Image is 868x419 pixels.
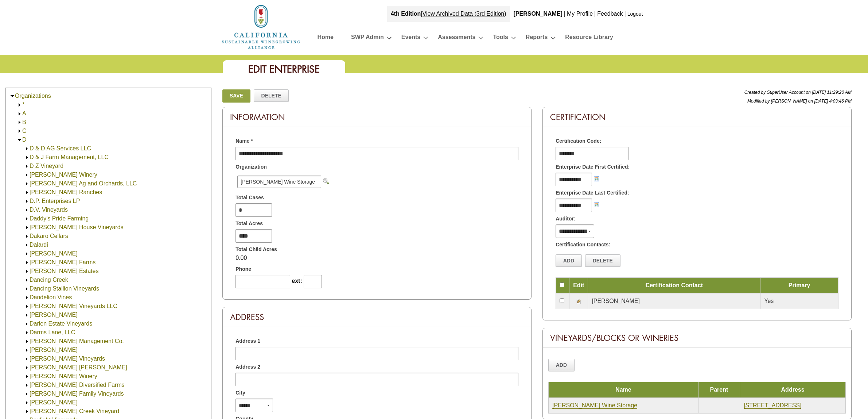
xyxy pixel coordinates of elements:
[17,128,22,134] img: Expand C
[22,119,26,125] a: B
[24,216,30,222] img: Expand Daddy's Pride Farming
[248,63,320,76] span: Edit Enterprise
[592,298,640,304] span: [PERSON_NAME]
[236,163,267,171] span: Organization
[17,120,22,125] img: Expand B
[24,286,30,292] img: Expand Dancing Stallion Vineyards
[223,107,531,127] div: Information
[30,320,92,327] a: Darien Estate Vineyards
[30,215,89,222] a: Daddy's Pride Farming
[526,32,548,45] a: Reports
[236,389,245,397] span: City
[292,278,302,284] span: ext:
[493,32,508,45] a: Tools
[30,154,109,160] a: D & J Farm Management, LLC
[588,278,760,293] td: Certification Contact
[17,102,22,108] img: Expand *
[30,338,124,344] a: [PERSON_NAME] Management Co.
[30,391,124,397] a: [PERSON_NAME] Family Vineyards
[24,304,30,309] img: Expand Darcie Kent Vineyards LLC
[698,382,740,398] td: Parent
[221,23,301,30] a: Home
[30,408,119,414] a: [PERSON_NAME] Creek Vineyard
[401,32,420,45] a: Events
[236,265,251,273] span: Phone
[237,176,321,188] span: [PERSON_NAME] Wine Storage
[593,176,599,182] img: Choose a date
[543,328,851,348] div: Vineyards/Blocks or Wineries
[30,207,68,213] a: D.V. Vineyards
[740,382,846,398] td: Address
[24,199,30,204] img: Expand D.P. Enterprises LP
[22,110,26,116] a: A
[576,299,581,304] img: Edit
[556,254,582,267] a: Add
[15,93,51,99] a: Organizations
[236,194,264,201] span: Total Cases
[24,347,30,353] img: Expand David Bruce Winery
[30,347,78,353] a: [PERSON_NAME]
[593,6,596,22] div: |
[24,251,30,257] img: Expand Damiano Vineyards
[569,278,588,293] td: Edit
[30,268,98,274] a: [PERSON_NAME] Estates
[744,402,801,409] a: [STREET_ADDRESS]
[223,307,531,327] div: Address
[24,321,30,327] img: Expand Darien Estate Vineyards
[423,11,506,17] a: View Archived Data (3rd Edition)
[30,145,91,151] a: D & D AG Services LLC
[24,172,30,178] img: Expand D'Argenzio Winery
[30,399,78,405] a: [PERSON_NAME]
[24,312,30,318] img: Expand Darden Vineyard
[30,303,117,309] a: [PERSON_NAME] Vineyards LLC
[24,391,30,397] img: Expand Davis Family Vineyards
[30,294,72,300] a: Dandelion Vines
[22,128,27,134] a: C
[556,215,575,223] span: Auditor:
[30,364,127,370] a: [PERSON_NAME] [PERSON_NAME]
[556,137,601,145] span: Certification Code:
[760,278,838,293] td: Primary
[30,172,97,178] a: [PERSON_NAME] Winery
[17,111,22,116] img: Expand A
[30,163,63,169] a: D Z Vineyard
[24,365,30,370] img: Expand David te Velde
[221,4,301,50] img: logo_cswa2x.png
[236,255,247,261] span: 0.00
[24,374,30,379] img: Expand Davis Bynum Winery
[236,137,253,145] span: Name *
[556,241,610,249] span: Certification Contacts:
[549,382,698,398] td: Name
[30,189,102,195] a: [PERSON_NAME] Ranches
[30,233,68,239] a: Dakaro Cellars
[30,355,105,362] a: [PERSON_NAME] Vineyards
[30,312,78,318] a: [PERSON_NAME]
[30,277,68,283] a: Dancing Creek
[236,363,260,371] span: Address 2
[30,180,137,187] a: [PERSON_NAME] Ag and Orchards, LLC
[387,6,510,22] div: |
[30,373,97,379] a: [PERSON_NAME] Winery
[351,32,384,45] a: SWP Admin
[30,285,99,292] a: Dancing Stallion Vineyards
[30,242,48,248] a: Dalardi
[24,277,30,283] img: Expand Dancing Creek
[24,339,30,344] img: Expand Darryal John Management Co.
[318,32,334,45] a: Home
[627,11,643,17] a: Logout
[222,89,250,103] a: Save
[24,269,30,274] img: Expand Dana Estates
[24,295,30,300] img: Expand Dandelion Vines
[24,260,30,265] img: Expand Dan Fabbri Farms
[254,89,289,102] a: Delete
[24,155,30,160] img: Expand D & J Farm Management, LLC
[24,146,30,151] img: Expand D & D AG Services LLC
[565,32,613,45] a: Resource Library
[24,190,30,195] img: Expand D. Rafanelli Ranches
[543,107,851,127] div: Certification
[24,356,30,362] img: Expand David Fuso Vineyards
[17,137,22,143] img: Collapse D
[22,137,27,143] a: D
[24,409,30,414] img: Expand Dawson Creek Vineyard
[24,330,30,335] img: Expand Darms Lane, LLC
